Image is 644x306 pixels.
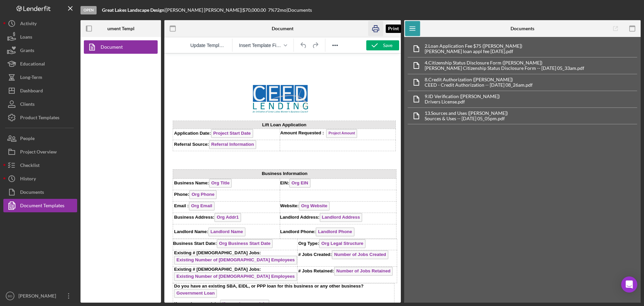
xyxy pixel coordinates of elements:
[621,276,637,293] div: Open Intercom Messenger
[425,99,500,104] div: Drivers License.pdf
[425,111,508,116] div: 13. Sources and Uses ([PERSON_NAME])
[191,43,225,48] span: Update Template
[298,41,309,50] button: Undo
[20,71,42,86] div: Long-Term
[286,7,312,13] div: | Documents
[239,43,281,48] span: Insert Template Field
[3,57,77,71] button: Educational
[20,97,35,113] div: Clients
[3,71,77,84] button: Long-Term
[3,97,77,111] a: Clients
[80,6,97,14] div: Open
[511,26,534,31] b: Documents
[170,213,228,222] span: Number of Jobs Retained
[3,145,77,159] button: Project Overview
[17,289,60,304] div: [PERSON_NAME]
[425,77,533,82] div: 8. Credit Authorization ([PERSON_NAME])
[167,197,224,206] span: Number of Jobs Created
[3,17,77,30] button: Activity
[10,230,199,242] span: Do you have an existing SBA, EIDL, or PPP loan for this business or any other business?
[84,40,154,54] a: Document
[56,246,105,255] span: If yes, please explain
[425,65,584,71] div: [PERSON_NAME] Citizenship Status Disclosure Form -- [DATE] 05_33am.pdf
[383,40,392,50] div: Save
[102,7,166,13] div: |
[3,111,77,124] button: Product Templates
[3,185,77,199] button: Documents
[425,49,522,54] div: [PERSON_NAME] loan appl fee [DATE].pdf
[236,41,289,50] button: Insert Template Field
[3,159,77,172] a: Checklist
[3,84,77,97] button: Dashboard
[10,248,105,253] span: If yes, please explain:
[3,30,77,44] button: Loans
[20,172,36,187] div: History
[366,40,399,50] button: Save
[3,199,77,212] a: Document Templates
[3,172,77,185] button: History
[3,132,77,145] button: People
[20,132,35,147] div: People
[20,17,37,32] div: Activity
[20,44,34,59] div: Grants
[164,53,401,303] iframe: Rich Text Area
[272,26,293,31] b: Document
[425,116,508,121] div: Sources & Uses -- [DATE] 05_05pm.pdf
[134,215,228,220] span: # Jobs Retained:
[310,41,321,50] button: Redo
[20,84,43,99] div: Dashboard
[10,235,53,245] span: Government Loan
[20,199,64,214] div: Document Templates
[274,7,286,13] div: 72 mo
[99,26,143,31] b: Document Templates
[20,185,44,201] div: Documents
[20,30,32,45] div: Loans
[102,7,164,13] b: Great Lakes Landscape Design
[3,289,77,303] button: BD[PERSON_NAME]
[8,294,12,298] text: BD
[20,159,40,174] div: Checklist
[243,7,268,13] div: $70,000.00
[425,82,533,88] div: CEED - Credit Authorization -- [DATE] 08_26am.pdf
[3,44,77,57] button: Grants
[10,213,133,225] span: Existing # [DEMOGRAPHIC_DATA] Jobs:
[425,94,500,99] div: 9. ID Verification ([PERSON_NAME])
[329,41,341,50] button: Reveal or hide additional toolbar items
[20,57,45,72] div: Educational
